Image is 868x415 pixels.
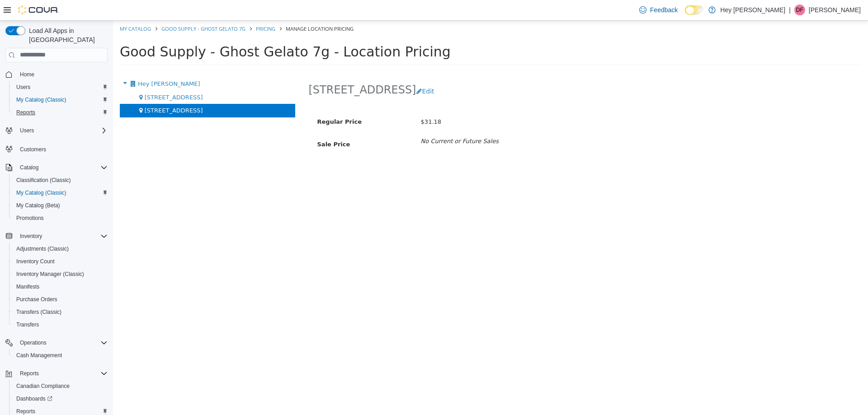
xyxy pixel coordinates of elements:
div: Dawna Fuller [794,5,805,15]
button: Users [9,81,111,93]
button: Manifests [9,280,111,293]
span: Reports [16,368,108,379]
span: Users [13,82,108,93]
button: Reports [16,368,42,379]
p: | [789,5,791,15]
a: Dashboards [9,392,111,405]
span: Classification (Classic) [16,177,71,184]
h2: [STREET_ADDRESS] [196,62,303,76]
span: Purchase Orders [13,294,108,305]
span: Transfers (Classic) [13,307,108,317]
span: $31.18 [308,98,329,104]
span: Reports [16,408,35,415]
span: My Catalog (Beta) [16,202,60,209]
span: Classification (Classic) [13,175,108,186]
a: My Catalog (Classic) [13,94,70,105]
button: Operations [16,337,50,348]
a: My Catalog [7,5,38,11]
span: My Catalog (Beta) [13,200,108,211]
a: Canadian Compliance [13,381,73,392]
button: Reports [2,367,111,380]
a: Users [13,82,34,93]
a: Transfers (Classic) [13,307,65,317]
button: Operations [2,336,111,349]
span: Users [16,84,30,91]
span: Manifests [13,281,108,292]
button: Catalog [2,161,111,174]
a: Good Supply - Ghost Gelato 7g [48,5,132,11]
a: Promotions [13,213,47,224]
span: Canadian Compliance [16,382,70,390]
span: Home [16,69,108,80]
span: Canadian Compliance [13,381,108,392]
i: No Current or Future Sales [308,117,386,124]
button: Customers [2,142,111,155]
button: My Catalog (Classic) [9,187,111,199]
span: My Catalog (Classic) [13,187,108,198]
span: Catalog [16,162,108,173]
button: Inventory [2,230,111,242]
button: Classification (Classic) [9,174,111,187]
span: Users [16,125,108,136]
span: Customers [20,146,46,153]
button: Transfers (Classic) [9,306,111,318]
button: Catalog [16,162,42,173]
span: Inventory Manager (Classic) [13,269,108,280]
button: Inventory Count [9,255,111,268]
span: Reports [20,370,39,377]
span: Dashboards [13,393,108,404]
a: Customers [16,144,50,155]
span: Inventory Count [13,256,108,267]
p: [PERSON_NAME] [809,5,861,15]
a: Home [16,69,38,80]
span: [STREET_ADDRESS] [32,73,90,80]
button: My Catalog (Beta) [9,199,111,212]
span: Users [20,127,34,134]
button: Edit [303,62,326,79]
a: Manifests [13,281,43,292]
span: Good Supply - Ghost Gelato 7g - Location Pricing [7,23,338,39]
span: Transfers (Classic) [16,308,61,316]
span: Promotions [13,213,108,224]
button: Promotions [9,212,111,224]
a: Feedback [636,1,681,19]
span: Cash Management [16,352,62,359]
a: Dashboards [13,393,56,404]
button: Home [2,68,111,81]
button: Purchase Orders [9,293,111,306]
span: Regular Price [204,98,249,104]
a: Purchase Orders [13,294,61,305]
span: Sale Price [204,120,237,127]
span: My Catalog (Classic) [16,96,66,103]
span: Operations [20,339,47,346]
span: Load All Apps in [GEOGRAPHIC_DATA] [25,26,108,44]
a: My Catalog (Classic) [13,187,70,198]
a: Cash Management [13,350,66,361]
span: Catalog [20,164,38,171]
span: Operations [16,337,108,348]
button: Reports [9,106,111,119]
span: My Catalog (Classic) [13,94,108,105]
span: Manage Location Pricing [173,5,241,11]
button: Inventory [16,231,46,242]
img: Cova [18,5,59,14]
span: Reports [13,107,108,118]
span: Inventory [20,233,42,240]
a: Reports [13,107,39,118]
button: Adjustments (Classic) [9,242,111,255]
input: Dark Mode [685,5,704,15]
span: Inventory [16,231,108,242]
span: Customers [16,143,108,154]
span: Transfers [13,319,108,330]
a: Transfers [13,319,42,330]
span: Adjustments (Classic) [16,245,69,252]
span: [STREET_ADDRESS] [32,86,90,93]
span: Hey [PERSON_NAME] [25,60,87,66]
span: Feedback [650,5,678,14]
a: Inventory Manager (Classic) [13,269,88,280]
a: Inventory Count [13,256,58,267]
span: My Catalog (Classic) [16,189,66,196]
span: Dark Mode [685,15,685,15]
button: Cash Management [9,349,111,362]
span: Adjustments (Classic) [13,243,108,254]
